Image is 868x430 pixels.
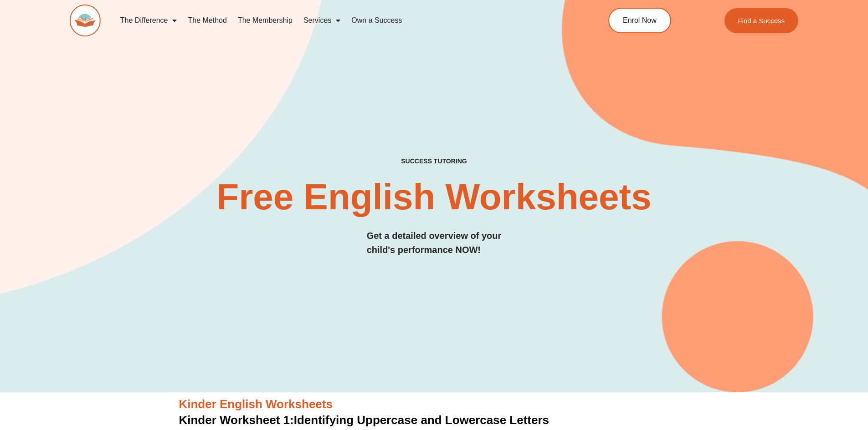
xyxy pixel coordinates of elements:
a: The Membership [232,10,298,31]
h3: Get a detailed overview of your child's performance NOW! [367,229,502,257]
a: The Method [182,10,232,31]
span: Enrol Now [623,17,657,24]
nav: Menu [115,10,567,31]
a: Enrol Now [608,8,671,33]
a: Kinder Worksheet 1:Identifying Uppercase and Lowercase Letters [179,413,550,427]
a: The Difference [115,10,183,31]
span: Find a Success [738,17,785,24]
a: Services [298,10,346,31]
h2: Free English Worksheets​ [194,179,675,215]
a: Own a Success [346,10,407,31]
h4: SUCCESS TUTORING​ [326,157,542,165]
a: Find a Success [724,8,799,33]
h3: Kinder English Worksheets [179,397,689,412]
span: Kinder Worksheet 1: [179,413,294,427]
